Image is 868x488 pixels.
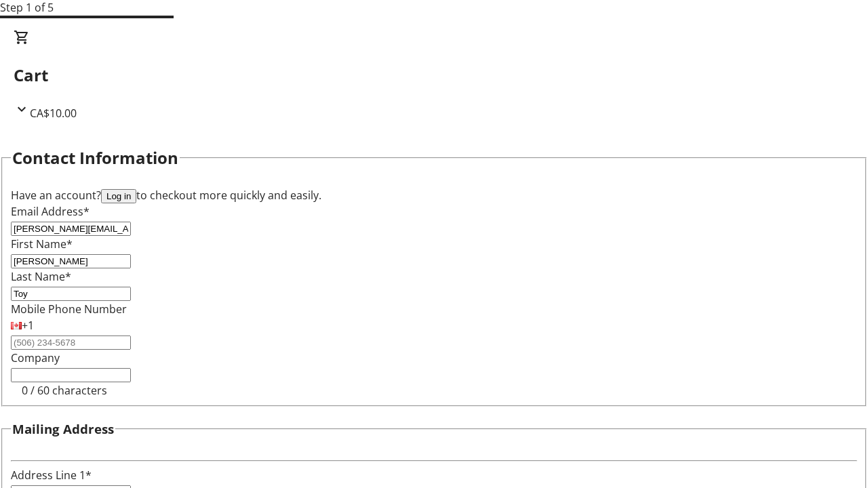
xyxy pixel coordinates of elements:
[30,106,77,121] span: CA$10.00
[12,420,114,439] h3: Mailing Address
[12,146,178,170] h2: Contact Information
[11,204,90,219] label: Email Address*
[11,187,857,203] div: Have an account? to checkout more quickly and easily.
[11,350,60,365] label: Company
[11,269,71,284] label: Last Name*
[14,63,854,87] h2: Cart
[11,468,92,483] label: Address Line 1*
[14,29,854,121] div: CartCA$10.00
[11,237,73,251] label: First Name*
[22,383,107,398] tr-character-limit: 0 / 60 characters
[101,189,136,203] button: Log in
[11,302,127,317] label: Mobile Phone Number
[11,335,131,350] input: (506) 234-5678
